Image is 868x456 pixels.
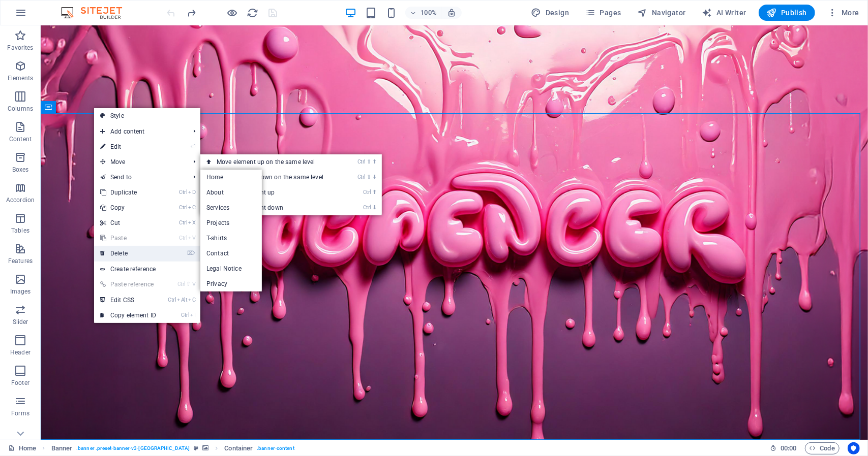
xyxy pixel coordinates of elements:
[200,170,262,185] a: Home
[186,7,198,19] i: Redo: Add element (Ctrl+Y, ⌘+Y)
[177,281,186,287] i: Ctrl
[94,200,162,215] a: CtrlCCopy
[200,185,262,200] a: About
[200,215,262,231] a: Projects
[372,174,377,180] i: ⬇
[187,281,191,287] i: ⇧
[527,5,574,21] div: Design (Ctrl+Alt+Y)
[94,154,185,170] span: Move
[179,235,187,241] i: Ctrl
[186,7,198,19] button: redo
[759,5,815,21] button: Publish
[94,308,162,323] a: CtrlICopy element ID
[12,166,29,174] p: Boxes
[94,108,200,123] a: Style
[11,226,29,235] p: Tables
[405,7,441,19] button: 100%
[767,8,807,18] span: Publish
[363,204,371,211] i: Ctrl
[94,139,162,154] a: ⏎Edit
[200,170,344,185] a: Ctrl⇧⬇Move element down on the same level
[805,442,840,454] button: Code
[421,7,437,19] h6: 100%
[200,231,262,246] a: T-shirts
[13,318,28,326] p: Slider
[94,124,185,139] span: Add content
[585,8,621,18] span: Pages
[177,297,187,303] i: Alt
[200,154,344,170] a: Ctrl⇧⬆Move element up on the same level
[372,204,377,211] i: ⬇
[372,158,377,165] i: ⬆
[190,312,195,318] i: I
[8,257,33,265] p: Features
[94,262,200,277] a: Create reference
[527,5,574,21] button: Design
[8,442,36,454] a: Click to cancel selection. Double-click to open Pages
[94,215,162,231] a: CtrlXCut
[194,445,198,451] i: This element is a customizable preset
[8,74,34,82] p: Elements
[788,444,789,452] span: :
[94,292,162,308] a: CtrlAltCEdit CSS
[823,5,863,21] button: More
[8,105,33,113] p: Columns
[247,7,259,19] i: Reload page
[10,348,31,356] p: Header
[224,442,253,454] span: Click to select. Double-click to edit
[638,8,686,18] span: Navigator
[634,5,690,21] button: Navigator
[770,442,797,454] h6: Session time
[531,8,570,18] span: Design
[179,204,187,211] i: Ctrl
[202,445,208,451] i: This element contains a background
[357,158,366,165] i: Ctrl
[9,135,32,143] p: Content
[188,204,195,211] i: C
[94,231,162,246] a: CtrlVPaste
[192,281,195,287] i: V
[200,185,344,200] a: Ctrl⬆Move the element up
[247,7,259,19] button: reload
[181,312,189,318] i: Ctrl
[188,235,195,241] i: V
[200,200,344,215] a: Ctrl⬇Move the element down
[10,287,31,296] p: Images
[94,246,162,261] a: ⌦Delete
[94,277,162,292] a: Ctrl⇧VPaste reference
[226,7,238,19] button: Click here to leave preview mode and continue editing
[76,442,190,454] span: . banner .preset-banner-v3-[GEOGRAPHIC_DATA]
[94,170,185,185] a: Send to
[367,158,371,165] i: ⇧
[257,442,294,454] span: . banner-content
[188,219,195,226] i: X
[367,174,371,180] i: ⇧
[698,5,751,21] button: AI Writer
[848,442,860,454] button: Usercentrics
[51,442,73,454] span: Click to select. Double-click to edit
[372,189,377,196] i: ⬆
[188,297,195,303] i: C
[447,8,456,17] i: On resize automatically adjust zoom level to fit chosen device.
[51,442,294,454] nav: breadcrumb
[188,189,195,196] i: D
[200,246,262,261] a: Contact
[179,189,187,196] i: Ctrl
[200,200,262,215] a: Services
[187,250,195,256] i: ⌦
[179,219,187,226] i: Ctrl
[200,261,262,276] a: Legal Notice
[810,442,835,454] span: Code
[200,276,262,291] a: Privacy
[781,442,796,454] span: 00 00
[702,8,746,18] span: AI Writer
[11,409,29,417] p: Forms
[11,379,29,387] p: Footer
[827,8,859,18] span: More
[357,174,366,180] i: Ctrl
[581,5,625,21] button: Pages
[168,297,176,303] i: Ctrl
[6,196,35,204] p: Accordion
[94,185,162,200] a: CtrlDDuplicate
[191,143,195,150] i: ⏎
